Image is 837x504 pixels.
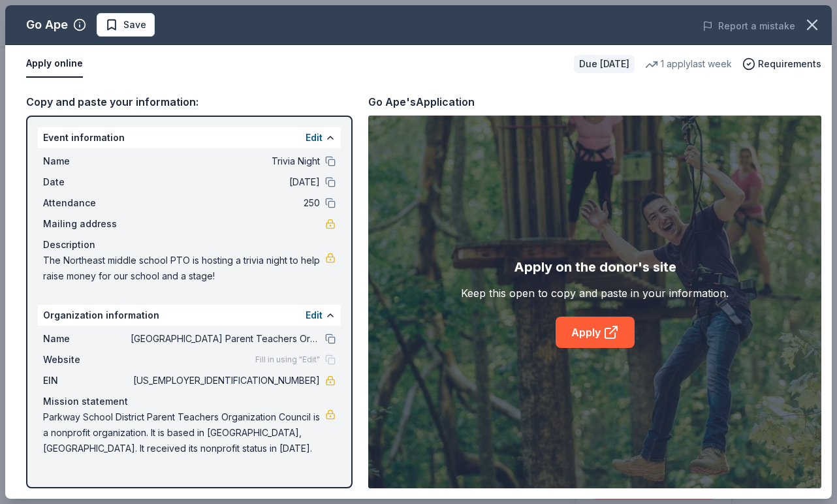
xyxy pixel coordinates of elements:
[43,174,131,190] span: Date
[26,93,353,110] div: Copy and paste your information:
[645,56,732,72] div: 1 apply last week
[97,13,155,37] button: Save
[131,195,320,211] span: 250
[742,56,821,72] button: Requirements
[574,55,635,73] div: Due [DATE]
[131,153,320,169] span: Trivia Night
[461,285,729,301] div: Keep this open to copy and paste in your information.
[43,216,131,232] span: Mailing address
[43,253,325,284] span: The Northeast middle school PTO is hosting a trivia night to help raise money for our school and ...
[26,50,83,78] button: Apply online
[43,394,336,409] div: Mission statement
[131,174,320,190] span: [DATE]
[43,373,131,388] span: EIN
[43,331,131,347] span: Name
[556,317,635,348] a: Apply
[131,373,320,388] span: [US_EMPLOYER_IDENTIFICATION_NUMBER]
[123,17,146,33] span: Save
[43,153,131,169] span: Name
[758,56,821,72] span: Requirements
[368,93,475,110] div: Go Ape's Application
[38,127,341,148] div: Event information
[306,130,323,146] button: Edit
[26,14,68,35] div: Go Ape
[38,305,341,326] div: Organization information
[514,257,676,277] div: Apply on the donor's site
[255,354,320,365] span: Fill in using "Edit"
[43,237,336,253] div: Description
[306,307,323,323] button: Edit
[43,195,131,211] span: Attendance
[43,409,325,456] span: Parkway School District Parent Teachers Organization Council is a nonprofit organization. It is b...
[703,18,795,34] button: Report a mistake
[43,352,131,368] span: Website
[131,331,320,347] span: [GEOGRAPHIC_DATA] Parent Teachers Organization Council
